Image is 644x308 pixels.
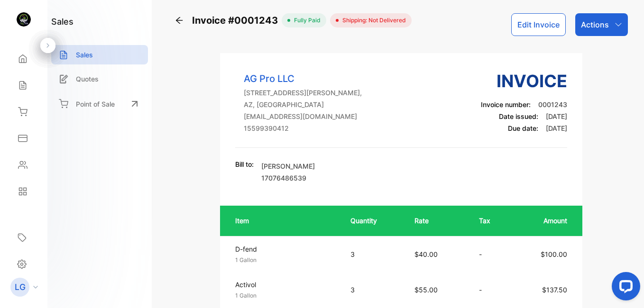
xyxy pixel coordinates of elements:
p: 1 Gallon [235,291,333,300]
p: - [479,285,503,295]
span: Shipping: Not Delivered [339,16,406,25]
p: Actions [581,19,609,30]
h3: Invoice [481,68,567,94]
p: Bill to: [235,159,254,169]
button: Actions [575,13,628,36]
p: AZ, [GEOGRAPHIC_DATA] [244,100,362,109]
span: Due date: [508,124,538,132]
a: Quotes [51,69,148,89]
p: 15599390412 [244,123,362,133]
span: $137.50 [542,286,567,294]
a: Point of Sale [51,93,148,114]
p: [STREET_ADDRESS][PERSON_NAME], [244,88,362,98]
span: Invoice #0001243 [192,13,282,27]
p: 3 [350,285,396,295]
p: 3 [350,249,396,259]
span: $55.00 [414,286,438,294]
p: Rate [414,216,460,226]
span: Invoice number: [481,100,531,109]
span: [DATE] [546,112,567,120]
p: Quotes [76,74,99,84]
span: $100.00 [541,250,567,258]
h1: sales [51,15,74,28]
p: 1 Gallon [235,256,333,264]
span: [DATE] [546,124,567,132]
p: - [479,249,503,259]
span: Date issued: [499,112,538,120]
p: Activol [235,280,333,290]
button: Edit Invoice [511,13,566,36]
p: 17076486539 [261,173,315,183]
span: 0001243 [538,100,567,109]
p: LG [15,281,26,293]
p: Tax [479,216,503,226]
a: Sales [51,45,148,64]
p: Item [235,216,331,226]
p: Sales [76,50,93,60]
p: Quantity [350,216,396,226]
p: [EMAIL_ADDRESS][DOMAIN_NAME] [244,111,362,121]
p: Point of Sale [76,99,115,109]
img: logo [17,12,31,27]
p: D-fend [235,244,333,254]
p: Amount [522,216,567,226]
p: [PERSON_NAME] [261,161,315,171]
span: fully paid [290,16,321,25]
span: $40.00 [414,250,438,258]
p: AG Pro LLC [244,72,362,86]
iframe: LiveChat chat widget [604,268,644,308]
